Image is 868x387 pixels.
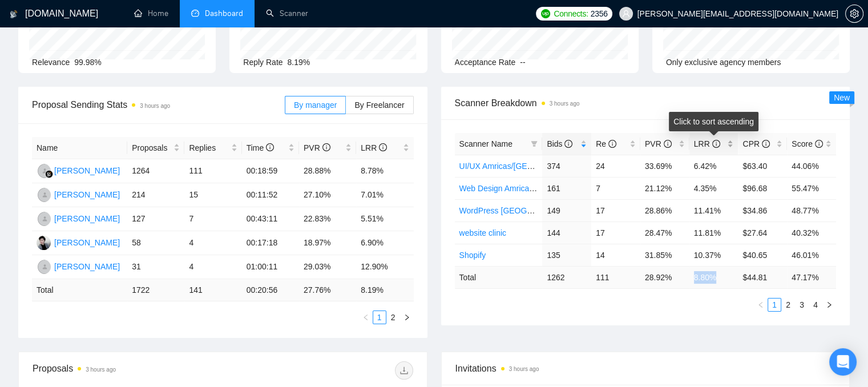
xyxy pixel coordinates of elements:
td: 214 [127,183,184,207]
a: Web Design Amricas/[GEOGRAPHIC_DATA] [459,184,619,193]
th: Proposals [127,137,184,159]
td: 58 [127,231,184,255]
li: Next Page [400,311,414,324]
td: 00:18:59 [242,159,299,183]
td: 4 [184,255,241,279]
a: searchScanner [266,9,308,18]
td: 44.06% [787,155,836,177]
span: info-circle [815,140,823,148]
td: 17 [591,221,640,244]
a: OK[PERSON_NAME] [37,237,120,247]
time: 3 hours ago [140,103,170,109]
span: Scanner Breakdown [455,96,837,110]
button: left [359,311,373,324]
span: user [622,10,630,18]
td: 21.12% [640,177,689,199]
td: 141 [184,279,241,301]
span: PVR [304,143,330,152]
td: 00:20:56 [242,279,299,301]
span: info-circle [608,140,616,148]
span: info-circle [564,140,572,148]
td: 4 [184,231,241,255]
span: left [757,301,764,308]
time: 3 hours ago [550,100,580,107]
td: 11.41% [689,199,738,221]
li: 4 [809,298,822,312]
td: $ 44.81 [738,266,787,288]
li: 2 [386,311,400,324]
td: 10.37% [689,244,738,266]
span: Dashboard [205,9,243,18]
td: 7.01% [356,183,413,207]
button: left [754,298,768,312]
span: CPR [742,139,769,148]
td: 27.10% [299,183,356,207]
td: 31 [127,255,184,279]
a: Shopify [459,251,486,260]
a: 1 [373,311,386,324]
span: Reply Rate [243,58,282,67]
li: Previous Page [754,298,768,312]
a: 4 [809,299,822,311]
img: OK [37,236,51,250]
button: setting [845,5,863,23]
span: 8.19% [288,58,310,67]
span: Score [792,139,822,148]
span: -- [520,58,525,67]
span: info-circle [266,143,274,151]
td: 1262 [542,266,591,288]
td: 135 [542,244,591,266]
span: info-circle [664,140,672,148]
span: info-circle [762,140,770,148]
th: Replies [184,137,241,159]
td: 00:11:52 [242,183,299,207]
span: 2356 [591,7,608,20]
span: right [403,314,410,321]
div: [PERSON_NAME] [54,212,120,225]
td: 111 [591,266,640,288]
div: Click to sort ascending [669,112,758,131]
td: 40.32% [787,221,836,244]
span: 99.98% [74,58,101,67]
td: 127 [127,207,184,231]
span: Re [596,139,616,148]
td: 00:17:18 [242,231,299,255]
a: homeHome [134,9,168,18]
td: 28.86% [640,199,689,221]
button: right [822,298,836,312]
td: 4.35% [689,177,738,199]
td: 1722 [127,279,184,301]
td: 47.17 % [787,266,836,288]
td: 17 [591,199,640,221]
span: dashboard [191,9,199,17]
img: AK [38,260,52,274]
span: info-circle [379,143,387,151]
a: MF[PERSON_NAME] [37,213,120,223]
span: PVR [645,139,672,148]
span: Time [247,143,274,152]
div: [PERSON_NAME] [54,260,120,273]
span: info-circle [712,140,720,148]
td: 28.88% [299,159,356,183]
span: filter [528,135,540,152]
td: $96.68 [738,177,787,199]
img: PK [38,188,52,202]
td: 5.51% [356,207,413,231]
td: $63.40 [738,155,787,177]
div: Proposals [33,361,223,380]
td: 28.92 % [640,266,689,288]
a: 1 [768,299,781,311]
button: right [400,311,414,324]
span: Proposal Sending Stats [32,98,285,112]
li: 1 [373,311,386,324]
li: Next Page [822,298,836,312]
div: [PERSON_NAME] [54,236,120,249]
td: 8.78% [356,159,413,183]
li: 3 [795,298,809,312]
span: Acceptance Rate [455,58,516,67]
td: 29.03% [299,255,356,279]
span: setting [846,9,863,18]
span: Scanner Name [459,139,512,148]
div: [PERSON_NAME] [54,188,120,201]
td: 55.47% [787,177,836,199]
